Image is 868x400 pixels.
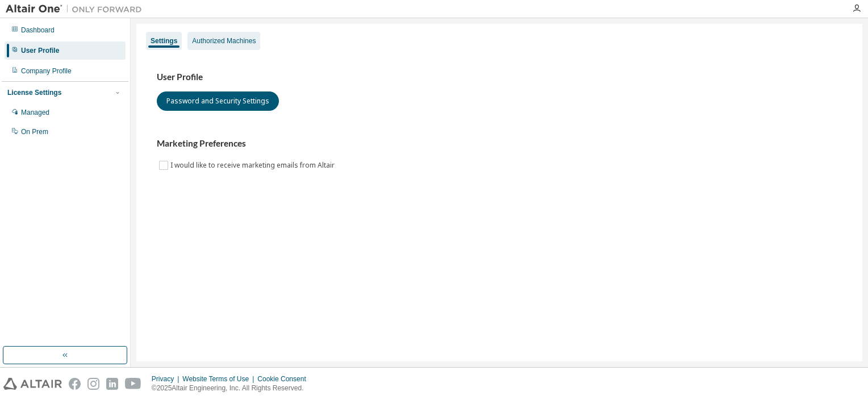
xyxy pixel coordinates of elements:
[152,374,182,384] div: Privacy
[6,3,148,15] img: Altair One
[3,378,62,390] img: altair_logo.svg
[157,72,842,83] h3: User Profile
[152,384,313,393] p: © 2025 Altair Engineering, Inc. All Rights Reserved.
[69,378,81,390] img: facebook.svg
[21,46,59,55] div: User Profile
[21,26,55,35] div: Dashboard
[182,374,257,384] div: Website Terms of Use
[192,36,256,45] div: Authorized Machines
[21,108,49,117] div: Managed
[170,159,337,172] label: I would like to receive marketing emails from Altair
[151,36,177,45] div: Settings
[257,374,312,384] div: Cookie Consent
[125,378,141,390] img: youtube.svg
[21,66,72,76] div: Company Profile
[87,378,99,390] img: instagram.svg
[106,378,118,390] img: linkedin.svg
[7,88,61,97] div: License Settings
[21,127,48,136] div: On Prem
[157,138,842,149] h3: Marketing Preferences
[157,91,279,111] button: Password and Security Settings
